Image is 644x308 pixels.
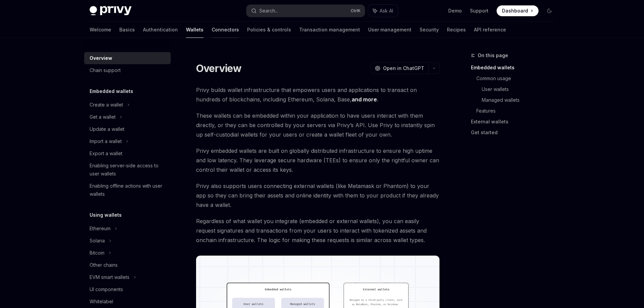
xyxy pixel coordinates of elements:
[351,8,361,14] span: Ctrl K
[84,160,171,180] a: Enabling server-side access to user wallets
[471,116,560,127] a: External wallets
[84,123,171,135] a: Update a wallet
[196,62,242,74] h1: Overview
[90,149,122,158] div: Export a wallet
[90,101,123,109] div: Create a wallet
[544,5,555,16] button: Toggle dark mode
[143,22,178,38] a: Authentication
[90,66,121,74] div: Chain support
[90,137,122,145] div: Import a wallet
[259,7,278,15] div: Search...
[90,261,118,269] div: Other chains
[90,182,167,198] div: Enabling offline actions with user wallets
[196,216,440,245] span: Regardless of what wallet you integrate (embedded or external wallets), you can easily request si...
[482,95,560,105] a: Managed wallets
[476,105,560,116] a: Features
[471,62,560,73] a: Embedded wallets
[84,283,171,295] a: UI components
[383,65,424,72] span: Open in ChatGPT
[420,22,439,38] a: Security
[84,52,171,64] a: Overview
[90,162,167,178] div: Enabling server-side access to user wallets
[84,259,171,271] a: Other chains
[497,5,539,16] a: Dashboard
[90,273,129,281] div: EVM smart wallets
[482,84,560,95] a: User wallets
[90,285,123,293] div: UI components
[90,224,111,233] div: Ethereum
[119,22,135,38] a: Basics
[90,249,104,257] div: Bitcoin
[84,180,171,200] a: Enabling offline actions with user wallets
[90,87,133,95] h5: Embedded wallets
[84,64,171,76] a: Chain support
[186,22,204,38] a: Wallets
[476,73,560,84] a: Common usage
[90,22,111,38] a: Welcome
[90,125,124,133] div: Update a wallet
[474,22,506,38] a: API reference
[90,237,105,245] div: Solana
[246,5,365,17] button: Search...CtrlK
[447,22,466,38] a: Recipes
[196,85,440,104] span: Privy builds wallet infrastructure that empowers users and applications to transact on hundreds o...
[448,7,462,14] a: Demo
[368,5,398,17] button: Ask AI
[90,211,122,219] h5: Using wallets
[212,22,239,38] a: Connectors
[90,113,116,121] div: Get a wallet
[502,7,528,14] span: Dashboard
[196,111,440,139] span: These wallets can be embedded within your application to have users interact with them directly, ...
[371,63,428,74] button: Open in ChatGPT
[196,146,440,174] span: Privy embedded wallets are built on globally distributed infrastructure to ensure high uptime and...
[84,147,171,160] a: Export a wallet
[380,7,393,14] span: Ask AI
[368,22,411,38] a: User management
[471,127,560,138] a: Get started
[470,7,488,14] a: Support
[90,298,113,306] div: Whitelabel
[84,295,171,308] a: Whitelabel
[299,22,360,38] a: Transaction management
[352,96,377,103] a: and more
[247,22,291,38] a: Policies & controls
[90,6,132,16] img: dark logo
[90,54,112,62] div: Overview
[478,51,508,60] span: On this page
[196,181,440,210] span: Privy also supports users connecting external wallets (like Metamask or Phantom) to your app so t...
